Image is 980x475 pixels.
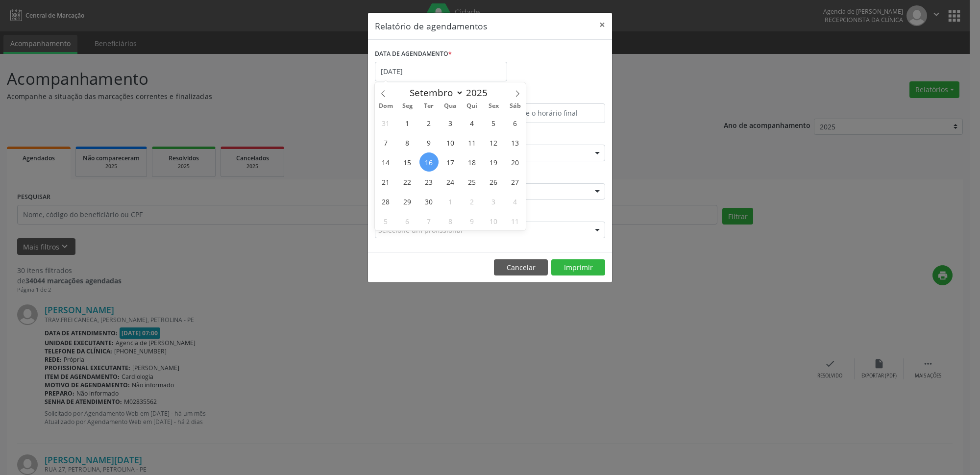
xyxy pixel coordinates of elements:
span: Setembro 8, 2025 [398,133,417,152]
span: Setembro 3, 2025 [441,113,460,132]
span: Setembro 16, 2025 [419,152,439,172]
span: Setembro 4, 2025 [463,113,482,132]
span: Outubro 2, 2025 [463,192,482,211]
span: Setembro 10, 2025 [441,133,460,152]
span: Outubro 8, 2025 [441,211,460,230]
span: Outubro 3, 2025 [484,192,503,211]
span: Setembro 28, 2025 [376,192,395,211]
span: Qua [440,103,461,109]
input: Year [464,86,496,99]
span: Setembro 24, 2025 [441,172,460,191]
span: Dom [375,103,396,109]
span: Setembro 25, 2025 [463,172,482,191]
span: Outubro 10, 2025 [484,211,503,230]
span: Ter [418,103,440,109]
span: Setembro 6, 2025 [506,113,525,132]
span: Setembro 7, 2025 [376,133,395,152]
span: Setembro 20, 2025 [506,152,525,172]
h5: Relatório de agendamentos [375,20,487,32]
span: Outubro 11, 2025 [506,211,525,230]
span: Setembro 17, 2025 [441,152,460,172]
span: Setembro 11, 2025 [463,133,482,152]
span: Setembro 13, 2025 [506,133,525,152]
span: Setembro 1, 2025 [398,113,417,132]
span: Setembro 26, 2025 [484,172,503,191]
span: Setembro 30, 2025 [419,192,439,211]
button: Close [592,13,612,37]
span: Setembro 27, 2025 [506,172,525,191]
button: Imprimir [551,259,605,276]
span: Setembro 18, 2025 [463,152,482,172]
span: Agosto 31, 2025 [376,113,395,132]
label: DATA DE AGENDAMENTO [375,47,452,62]
select: Month [405,86,464,100]
span: Setembro 29, 2025 [398,192,417,211]
span: Sex [483,103,504,109]
button: Cancelar [494,259,548,276]
span: Outubro 6, 2025 [398,211,417,230]
label: ATÉ [492,88,605,103]
span: Outubro 5, 2025 [376,211,395,230]
span: Outubro 9, 2025 [463,211,482,230]
span: Outubro 7, 2025 [419,211,439,230]
input: Selecione o horário final [492,103,605,123]
span: Qui [461,103,483,109]
span: Setembro 2, 2025 [419,113,439,132]
span: Setembro 9, 2025 [419,133,439,152]
span: Seg [396,103,418,109]
span: Setembro 5, 2025 [484,113,503,132]
span: Setembro 14, 2025 [376,152,395,172]
input: Selecione uma data ou intervalo [375,62,507,81]
span: Setembro 12, 2025 [484,133,503,152]
span: Setembro 19, 2025 [484,152,503,172]
span: Outubro 4, 2025 [506,192,525,211]
span: Outubro 1, 2025 [441,192,460,211]
span: Sáb [504,103,526,109]
span: Setembro 21, 2025 [376,172,395,191]
span: Setembro 15, 2025 [398,152,417,172]
span: Setembro 23, 2025 [419,172,439,191]
span: Setembro 22, 2025 [398,172,417,191]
